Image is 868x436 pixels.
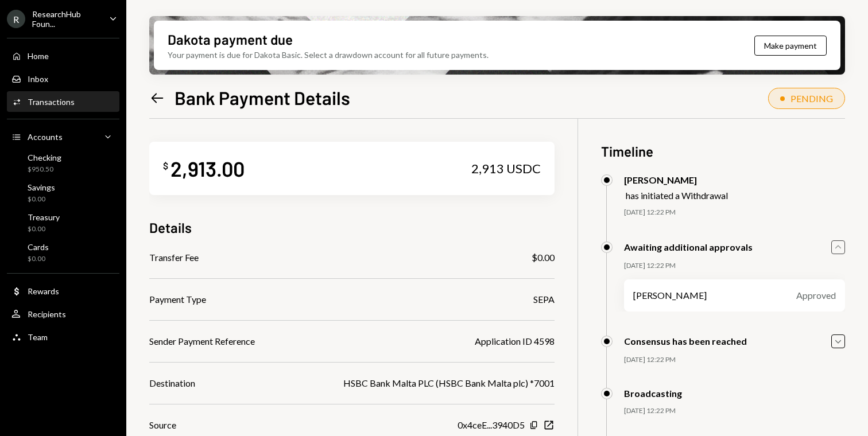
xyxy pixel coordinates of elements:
a: Savings$0.00 [7,179,119,207]
div: Consensus has been reached [624,336,747,347]
div: Approved [796,289,836,302]
div: Home [28,51,49,61]
a: Recipients [7,303,119,324]
div: Awaiting additional approvals [624,242,753,252]
div: [DATE] 12:22 PM [624,355,845,365]
div: Checking [28,153,61,162]
div: Your payment is due for Dakota Basic. Select a drawdown account for all future payments. [168,49,489,61]
div: [DATE] 12:22 PM [624,261,845,271]
div: Sender Payment Reference [149,334,255,348]
div: Recipients [28,309,66,319]
div: [DATE] 12:22 PM [624,208,845,217]
button: Make payment [754,36,827,56]
div: Accounts [28,132,63,142]
div: ResearchHub Foun... [32,9,100,29]
a: Rewards [7,281,119,301]
div: $0.00 [28,254,49,264]
div: Rewards [28,286,59,296]
div: $ [163,160,168,172]
div: [DATE] 12:22 PM [624,406,845,416]
div: Destination [149,376,195,390]
div: Dakota payment due [168,30,293,49]
div: Treasury [28,212,60,222]
a: Accounts [7,126,119,147]
div: 2,913 USDC [471,161,541,177]
div: $0.00 [28,194,55,204]
div: HSBC Bank Malta PLC (HSBC Bank Malta plc) *7001 [343,376,555,390]
div: PENDING [790,93,833,104]
div: 2,913.00 [170,155,245,181]
a: Home [7,45,119,66]
div: Source [149,418,176,432]
div: Savings [28,182,55,192]
div: 0x4ceE...3940D5 [458,418,525,432]
div: Transfer Fee [149,251,199,264]
div: Team [28,332,48,342]
div: has initiated a Withdrawal [626,190,728,201]
div: SEPA [533,293,555,306]
div: $0.00 [532,251,555,264]
div: Cards [28,242,49,252]
h3: Details [149,218,192,237]
div: [PERSON_NAME] [633,289,707,302]
div: Payment Type [149,293,206,306]
h3: Timeline [601,142,845,161]
a: Treasury$0.00 [7,209,119,236]
a: Cards$0.00 [7,239,119,266]
div: $0.00 [28,224,60,234]
a: Checking$950.50 [7,149,119,177]
a: Transactions [7,91,119,112]
a: Team [7,326,119,347]
div: Application ID 4598 [475,334,555,348]
h1: Bank Payment Details [175,86,350,109]
div: $950.50 [28,165,61,174]
div: [PERSON_NAME] [624,174,728,185]
div: Transactions [28,97,75,107]
div: R [7,10,25,28]
div: Broadcasting [624,388,682,399]
div: Inbox [28,74,48,84]
a: Inbox [7,68,119,89]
